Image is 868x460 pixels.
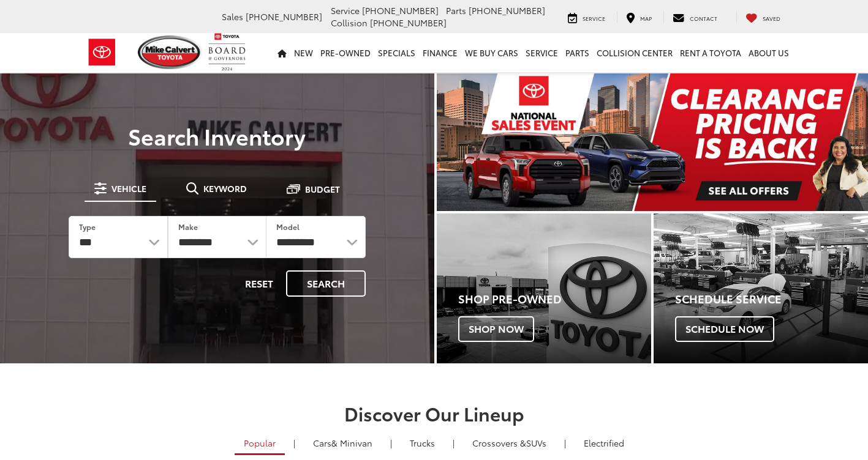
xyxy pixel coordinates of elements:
[138,35,203,69] img: Mike Calvert Toyota
[401,432,444,453] a: Trucks
[654,213,868,363] div: Toyota
[276,221,300,232] label: Model
[331,17,368,29] span: Collision
[331,4,360,17] span: Service
[111,184,146,193] span: Vehicle
[559,11,614,23] a: Service
[736,11,790,23] a: My Saved Vehicles
[203,184,247,193] span: Keyword
[235,432,285,455] a: Popular
[317,33,374,72] a: Pre-Owned
[362,4,439,17] span: [PHONE_NUMBER]
[575,432,633,453] a: Electrified
[561,437,569,449] li: |
[235,270,284,297] button: Reset
[85,403,783,423] h2: Discover Our Lineup
[370,17,447,29] span: [PHONE_NUMBER]
[290,33,317,72] a: New
[745,33,793,72] a: About Us
[79,32,125,72] img: Toyota
[522,33,562,72] a: Service
[690,14,717,22] span: Contact
[676,33,745,72] a: Rent a Toyota
[222,10,243,23] span: Sales
[374,33,419,72] a: Specials
[763,14,780,22] span: Saved
[472,437,526,449] span: Crossovers &
[387,437,395,449] li: |
[437,213,651,363] a: Shop Pre-Owned Shop Now
[331,437,372,449] span: & Minivan
[446,4,466,17] span: Parts
[274,33,290,72] a: Home
[450,437,458,449] li: |
[617,11,661,23] a: Map
[79,221,96,232] label: Type
[675,293,868,305] h4: Schedule Service
[675,316,774,342] span: Schedule Now
[583,14,605,22] span: Service
[458,316,534,342] span: Shop Now
[654,213,868,363] a: Schedule Service Schedule Now
[286,270,366,297] button: Search
[640,14,652,22] span: Map
[51,124,383,148] h3: Search Inventory
[463,432,556,453] a: SUVs
[663,11,726,23] a: Contact
[290,437,298,449] li: |
[178,221,198,232] label: Make
[593,33,676,72] a: Collision Center
[458,293,651,305] h4: Shop Pre-Owned
[461,33,522,72] a: WE BUY CARS
[304,432,382,453] a: Cars
[437,213,651,363] div: Toyota
[419,33,461,72] a: Finance
[305,185,340,193] span: Budget
[246,10,322,23] span: [PHONE_NUMBER]
[469,4,545,17] span: [PHONE_NUMBER]
[562,33,593,72] a: Parts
